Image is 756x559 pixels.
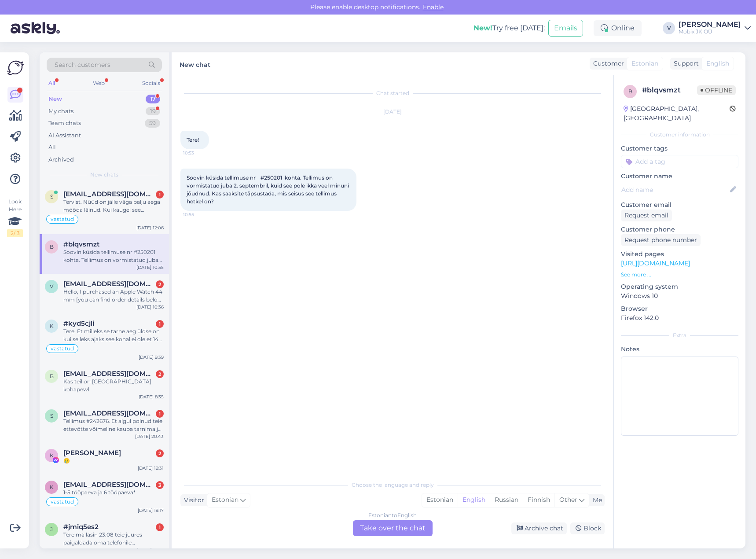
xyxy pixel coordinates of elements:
span: Soovin küsida tellimuse nr #250201 kohta. Tellimus on vormistatud juba 2. septembril, kuid see po... [187,174,350,205]
div: Soovin küsida tellimuse nr #250201 kohta. Tellimus on vormistatud juba 2. septembril, kuid see po... [63,248,164,264]
div: 🥲 [63,457,164,465]
div: 1 [156,410,164,418]
div: 1 [156,523,164,531]
div: Finnish [523,493,554,507]
p: Customer name [621,172,738,181]
span: Search customers [55,60,110,70]
div: Request email [621,210,672,221]
span: #jmiq5es2 [63,523,99,531]
div: AI Assistant [48,131,81,140]
div: Request phone number [621,234,701,246]
p: Browser [621,304,738,313]
div: Mobix JK OÜ [679,28,741,35]
span: Tere! [187,136,199,143]
div: [DATE] 17:57 [137,547,164,553]
button: Emails [548,20,583,37]
p: Windows 10 [621,291,738,301]
a: [PERSON_NAME]Mobix JK OÜ [679,21,751,35]
div: Online [594,20,642,36]
span: b [50,243,54,250]
input: Add a tag [621,155,738,168]
div: [DATE] [180,108,605,116]
span: sulev.maesaar@gmail.com [63,190,155,198]
span: kunnissandra@gmail.com [63,481,155,489]
b: New! [473,24,492,32]
div: Tellimus #242676. Et algul polnud teie ettevõtte võimeline kaupa tarnima ja nüüd pole isegi võime... [63,417,164,433]
div: Estonian to English [368,511,417,519]
p: Notes [621,345,738,354]
div: 1 [156,320,164,328]
div: Block [570,522,605,534]
span: Other [559,496,577,504]
div: 2 [156,370,164,378]
span: Enable [420,3,446,11]
a: [URL][DOMAIN_NAME] [621,259,690,267]
div: [PERSON_NAME] [679,21,741,28]
div: Tere ma lasin 23.08 teie juures paigaldada oma telefonile kaitseklaasi, aga see hakkas lahtitulem... [63,531,164,547]
div: Socials [140,77,162,89]
p: Operating system [621,282,738,291]
div: 1 [156,191,164,199]
div: 2 [156,449,164,457]
div: Me [589,496,602,505]
div: [DATE] 10:36 [136,304,164,310]
div: 1-5 tööpaeva ja 6 tööpaeva* [63,489,164,496]
div: # blqvsmzt [642,85,697,96]
div: All [48,143,56,152]
span: English [706,59,729,68]
input: Add name [621,185,728,195]
div: 19 [146,107,160,116]
div: Web [91,77,106,89]
div: [GEOGRAPHIC_DATA], [GEOGRAPHIC_DATA] [624,104,730,123]
div: Tervist. Nüüd on jälle väga palju aega mööda läinud. Kui kaugel see tagasimakse teostamine on? #2... [63,198,164,214]
div: 2 / 3 [7,229,23,237]
span: 10:53 [183,150,216,156]
span: vuqarqasimov@gmail.com [63,280,155,288]
span: Estonian [212,495,239,505]
div: Estonian [422,493,458,507]
div: English [458,493,490,507]
img: Askly Logo [7,59,24,76]
div: Kas teil on [GEOGRAPHIC_DATA] kohapewl [63,378,164,394]
div: [DATE] 20:43 [135,433,164,440]
div: Customer [590,59,624,68]
div: V [663,22,675,34]
span: birgitpost0@gmail.com [63,370,155,378]
p: Firefox 142.0 [621,313,738,323]
div: New [48,95,62,103]
span: K [50,452,54,459]
span: #kyd5cjli [63,320,94,327]
div: Visitor [180,496,204,505]
span: vastatud [51,217,74,222]
div: Archive chat [511,522,567,534]
div: Take over the chat [353,520,433,536]
label: New chat [180,58,210,70]
div: Choose the language and reply [180,481,605,489]
span: vastatud [51,346,74,351]
div: 17 [146,95,160,103]
span: Estonian [631,59,658,68]
div: [DATE] 19:31 [138,465,164,471]
div: 3 [156,481,164,489]
span: Karina Terras [63,449,121,457]
span: b [50,373,54,379]
p: See more ... [621,271,738,279]
span: Offline [697,85,736,95]
div: Team chats [48,119,81,128]
p: Visited pages [621,250,738,259]
p: Customer phone [621,225,738,234]
div: 59 [145,119,160,128]
span: s [50,412,53,419]
div: Support [670,59,699,68]
span: k [50,323,54,329]
div: Try free [DATE]: [473,23,545,33]
div: Chat started [180,89,605,97]
span: k [50,484,54,490]
div: Extra [621,331,738,339]
div: Look Here [7,198,23,237]
div: All [47,77,57,89]
span: #blqvsmzt [63,240,99,248]
span: 10:55 [183,211,216,218]
div: Tere. Et milleks se tarne aeg üldse on kui selleks ajaks see kohal ei ole et 14 tööpäeva möödas j... [63,327,164,343]
div: [DATE] 10:55 [136,264,164,271]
